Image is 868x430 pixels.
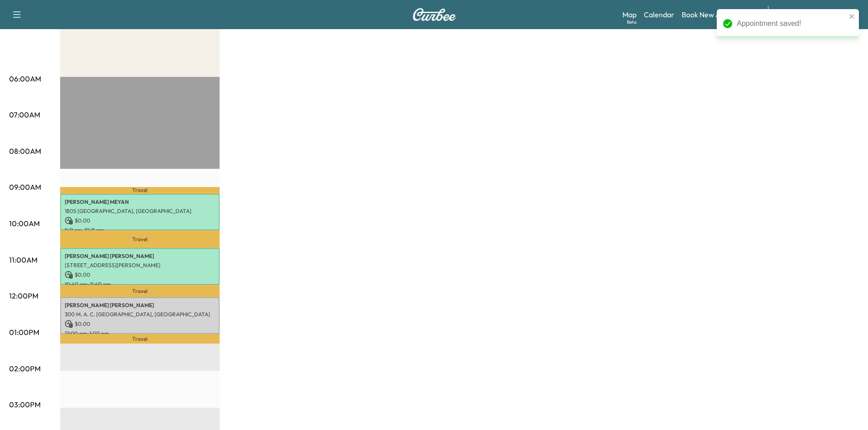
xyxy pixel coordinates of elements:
[849,13,855,20] button: close
[65,271,215,279] p: $ 0.00
[65,207,215,215] p: 1805 [GEOGRAPHIC_DATA], [GEOGRAPHIC_DATA]
[9,254,37,265] p: 11:00AM
[412,8,456,21] img: Curbee Logo
[60,334,220,344] p: Travel
[9,399,41,410] p: 03:00PM
[9,327,39,338] p: 01:00PM
[9,290,38,301] p: 12:00PM
[737,18,846,29] div: Appointment saved!
[9,218,40,229] p: 10:00AM
[644,9,674,20] a: Calendar
[9,363,41,374] p: 02:00PM
[65,217,215,225] p: $ 0.00
[622,9,637,20] a: MapBeta
[65,302,215,309] p: [PERSON_NAME] [PERSON_NAME]
[627,19,637,25] div: Beta
[65,311,215,318] p: 300 M. A. C. [GEOGRAPHIC_DATA], [GEOGRAPHIC_DATA]
[65,320,215,328] p: $ 0.00
[60,187,220,194] p: Travel
[9,73,41,84] p: 06:00AM
[9,182,41,192] p: 09:00AM
[65,227,215,234] p: 9:11 am - 10:11 am
[65,198,215,206] p: [PERSON_NAME] MEYAN
[9,109,40,120] p: 07:00AM
[65,330,215,337] p: 12:00 pm - 1:00 pm
[9,146,41,157] p: 08:00AM
[60,285,220,297] p: Travel
[60,230,220,248] p: Travel
[682,9,759,20] a: Book New Appointment
[65,281,215,288] p: 10:40 am - 11:40 am
[65,262,215,269] p: [STREET_ADDRESS][PERSON_NAME]
[65,253,215,260] p: [PERSON_NAME] [PERSON_NAME]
